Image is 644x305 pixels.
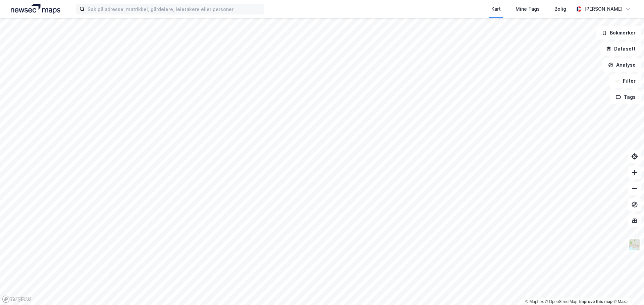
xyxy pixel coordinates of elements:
div: Bolig [554,5,566,13]
img: logo.a4113a55bc3d86da70a041830d287a7e.svg [11,4,60,14]
input: Søk på adresse, matrikkel, gårdeiere, leietakere eller personer [85,4,264,14]
div: Kart [491,5,501,13]
div: [PERSON_NAME] [584,5,623,13]
div: Kontrollprogram for chat [610,273,644,305]
div: Mine Tags [516,5,540,13]
iframe: Chat Widget [610,273,644,305]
